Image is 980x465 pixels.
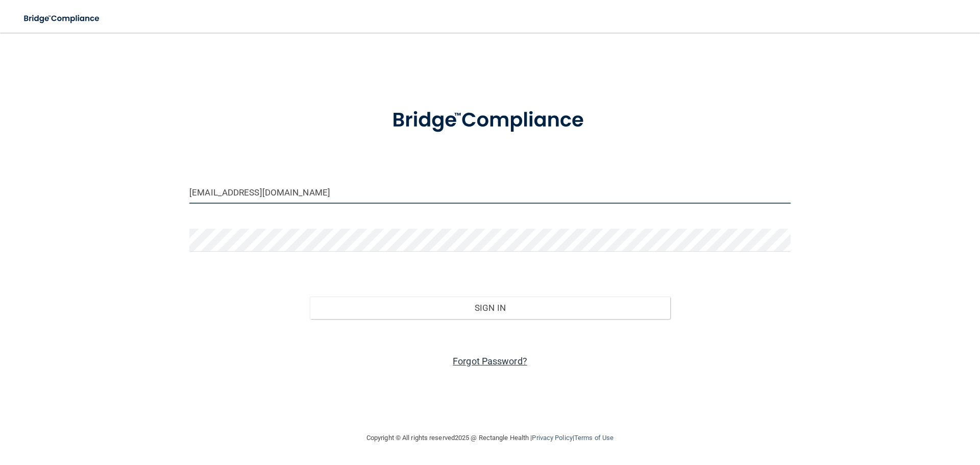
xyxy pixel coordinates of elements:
div: Copyright © All rights reserved 2025 @ Rectangle Health | | [304,422,676,454]
button: Sign In [310,297,671,319]
a: Forgot Password? [453,356,527,366]
input: Email [189,181,791,204]
img: bridge_compliance_login_screen.278c3ca4.svg [15,8,109,29]
a: Privacy Policy [532,434,572,442]
img: bridge_compliance_login_screen.278c3ca4.svg [371,94,609,147]
a: Terms of Use [574,434,614,442]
